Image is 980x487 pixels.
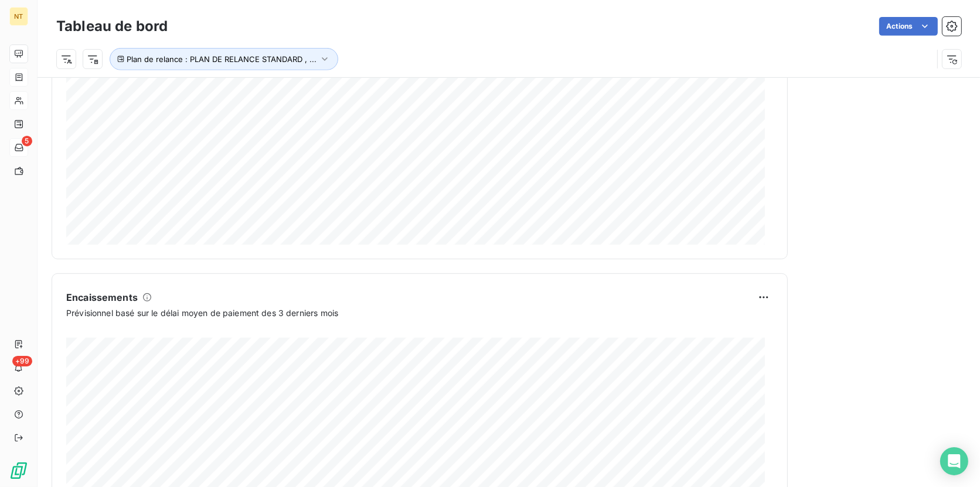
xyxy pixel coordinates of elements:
img: Logo LeanPay [9,461,28,480]
div: Open Intercom Messenger [940,447,968,475]
button: Plan de relance : PLAN DE RELANCE STANDARD , ... [110,48,338,70]
h3: Tableau de bord [56,16,168,37]
div: NT [9,7,28,26]
button: Actions [879,17,938,36]
h6: Encaissements [66,290,138,304]
span: 5 [22,136,32,146]
a: 5 [9,138,28,157]
span: +99 [12,356,32,366]
span: Plan de relance : PLAN DE RELANCE STANDARD , ... [127,54,317,64]
span: Prévisionnel basé sur le délai moyen de paiement des 3 derniers mois [66,307,338,319]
